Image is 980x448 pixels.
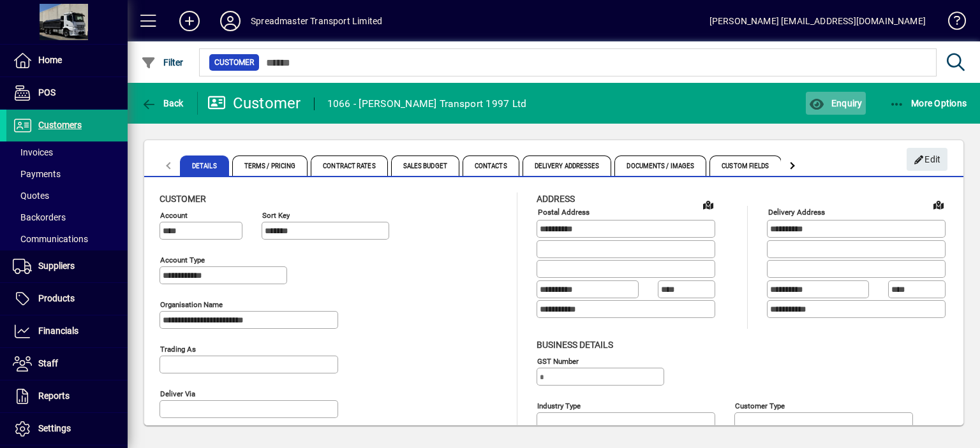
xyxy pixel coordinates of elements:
span: Invoices [13,147,53,157]
span: Financials [38,326,78,336]
span: Products [38,293,75,303]
a: Products [6,283,128,315]
button: Enquiry [806,92,865,115]
span: Enquiry [809,98,862,108]
span: Customer [160,194,206,204]
span: Communications [13,234,88,244]
mat-label: Industry type [537,401,581,410]
button: Back [138,92,187,115]
button: More Options [886,92,970,115]
div: 1066 - [PERSON_NAME] Transport 1997 Ltd [327,94,527,114]
span: Reports [38,391,70,401]
mat-label: GST Number [537,356,579,365]
span: Home [38,55,62,65]
mat-label: Trading as [160,345,196,354]
span: Delivery Addresses [523,155,612,176]
mat-label: Account Type [160,256,205,264]
a: Payments [6,163,128,185]
button: Profile [210,10,251,33]
span: Backorders [13,212,66,222]
span: Suppliers [38,261,75,271]
span: Quotes [13,191,49,201]
a: Home [6,45,128,76]
span: Business details [537,340,613,350]
span: Details [180,155,229,176]
span: Staff [38,358,58,368]
a: Settings [6,413,128,445]
a: Invoices [6,141,128,163]
a: Communications [6,228,128,250]
button: Filter [138,51,187,74]
a: Reports [6,380,128,412]
span: Customers [38,120,82,130]
span: Documents / Images [614,155,706,176]
span: Customer [214,56,254,69]
span: Contacts [463,155,519,176]
mat-label: Customer type [735,401,785,410]
span: Custom Fields [709,155,781,176]
span: Sales Budget [391,155,459,176]
span: Back [141,98,184,108]
span: Terms / Pricing [232,155,308,176]
span: Payments [13,169,61,179]
mat-label: Account [160,211,188,220]
app-page-header-button: Back [128,92,198,115]
mat-label: Organisation name [160,300,223,309]
a: Knowledge Base [939,3,964,44]
a: Suppliers [6,250,128,282]
span: Address [537,194,575,204]
mat-label: Sort key [262,211,290,220]
span: POS [38,87,56,98]
a: Quotes [6,185,128,206]
button: Add [169,10,210,33]
span: Edit [914,149,941,170]
span: Filter [141,57,184,68]
div: [PERSON_NAME] [EMAIL_ADDRESS][DOMAIN_NAME] [709,11,926,31]
span: More Options [889,98,967,108]
mat-label: Deliver via [160,389,195,398]
span: Settings [38,423,71,433]
a: Backorders [6,206,128,228]
a: Staff [6,348,128,380]
div: Spreadmaster Transport Limited [251,11,382,31]
a: View on map [928,194,949,215]
div: Customer [207,93,301,113]
a: Financials [6,315,128,347]
button: Edit [907,148,947,171]
a: POS [6,77,128,109]
a: View on map [698,194,718,215]
span: Contract Rates [311,155,387,176]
